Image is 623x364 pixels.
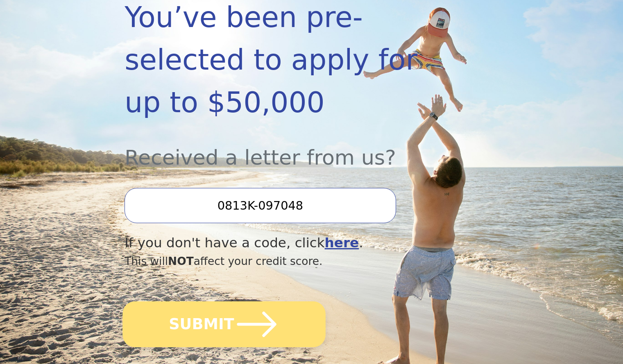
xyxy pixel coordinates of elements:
a: here [325,235,359,251]
button: SUBMIT [122,301,326,347]
span: NOT [168,255,194,267]
div: This will affect your credit score. [125,253,442,269]
input: Enter your Offer Code: [125,188,396,223]
div: If you don't have a code, click . [125,233,442,253]
div: Received a letter from us? [125,124,442,173]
